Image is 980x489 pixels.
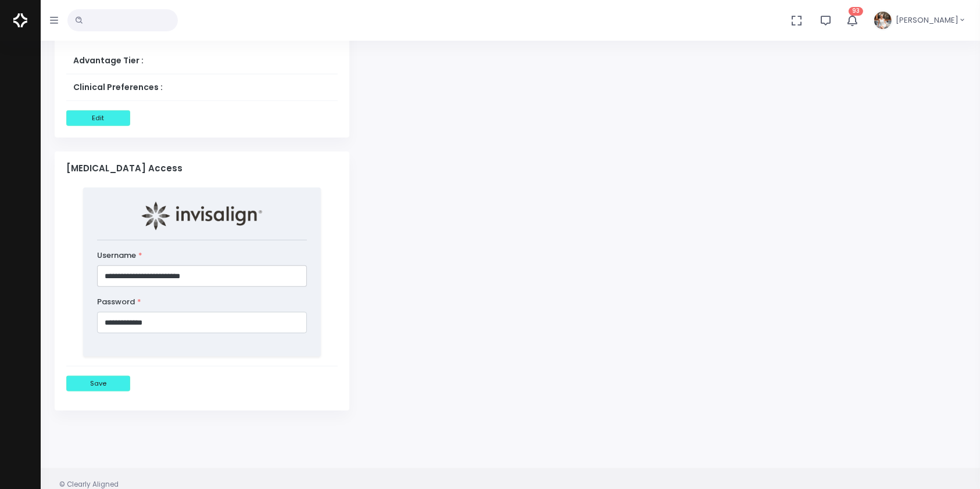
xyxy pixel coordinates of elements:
img: Logo Horizontal [13,8,27,33]
button: Edit [66,110,130,126]
button: Save [66,376,130,391]
img: invisalign-home-primary-logo.png [141,202,262,231]
span: 93 [849,7,863,16]
h4: [MEDICAL_DATA] Access [66,163,338,174]
label: Password [97,296,141,308]
span: [PERSON_NAME] [896,15,958,26]
th: Clinical Preferences : [66,74,305,100]
label: Username [97,250,142,261]
th: Advantage Tier : [66,48,305,74]
img: Header Avatar [872,10,893,31]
